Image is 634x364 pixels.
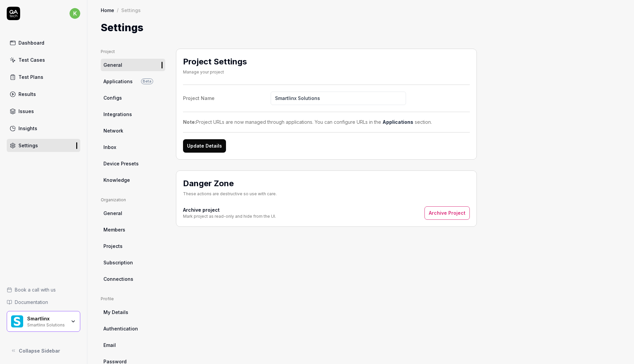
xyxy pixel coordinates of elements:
[103,309,128,316] span: My Details
[183,177,277,190] h2: Danger Zone
[101,7,114,13] a: Home
[103,243,123,250] span: Projects
[27,322,66,327] div: Smartlinx Solutions
[103,61,122,68] span: General
[103,210,122,217] span: General
[70,7,80,20] button: k
[183,213,276,219] div: Mark project as read-only and hide from the UI.
[103,342,116,349] span: Email
[183,191,277,197] div: These actions are destructive so use with care.
[101,223,165,236] a: Members
[18,91,36,98] div: Results
[141,79,153,84] span: Beta
[101,256,165,269] a: Subscription
[103,259,133,266] span: Subscription
[18,39,44,46] div: Dashboard
[15,286,56,293] span: Book a call with us
[183,56,247,68] h2: Project Settings
[101,141,165,153] a: Inbox
[183,95,271,102] div: Project Name
[103,226,125,233] span: Members
[101,306,165,318] a: My Details
[11,315,23,327] img: Smartlinx Logo
[101,296,165,302] div: Profile
[7,88,80,101] a: Results
[7,286,80,293] a: Book a call with us
[103,325,138,332] span: Authentication
[7,344,80,357] button: Collapse Sidebar
[424,206,470,220] button: Archive Project
[271,92,406,105] input: Project Name
[183,118,470,125] div: Project URLs are now managed through applications. You can configure URLs in the section.
[103,160,139,167] span: Device Presets
[18,125,37,132] div: Insights
[7,53,80,66] a: Test Cases
[18,73,43,81] div: Test Plans
[183,206,276,213] h4: Archive project
[183,69,247,75] div: Manage your project
[103,176,130,184] span: Knowledge
[7,299,80,306] a: Documentation
[101,174,165,186] a: Knowledge
[18,142,38,149] div: Settings
[103,111,132,118] span: Integrations
[121,7,141,13] div: Settings
[101,197,165,203] div: Organization
[27,316,66,322] div: Smartlinx
[7,105,80,118] a: Issues
[101,273,165,285] a: Connections
[7,70,80,84] a: Test Plans
[101,124,165,137] a: Network
[7,139,80,152] a: Settings
[70,8,80,19] span: k
[103,94,122,101] span: Configs
[101,20,143,35] h1: Settings
[101,322,165,335] a: Authentication
[183,119,196,125] strong: Note:
[101,49,165,55] div: Project
[101,339,165,351] a: Email
[101,207,165,219] a: General
[103,275,133,282] span: Connections
[103,127,123,134] span: Network
[382,119,413,125] a: Applications
[19,347,60,354] span: Collapse Sidebar
[18,108,34,115] div: Issues
[183,139,226,153] button: Update Details
[7,311,80,332] button: Smartlinx LogoSmartlinxSmartlinx Solutions
[117,7,119,13] div: /
[7,36,80,49] a: Dashboard
[101,92,165,104] a: Configs
[101,75,165,88] a: ApplicationsBeta
[101,108,165,120] a: Integrations
[103,78,133,85] span: Applications
[103,144,116,151] span: Inbox
[101,59,165,71] a: General
[101,157,165,170] a: Device Presets
[18,56,45,63] div: Test Cases
[7,122,80,135] a: Insights
[101,240,165,252] a: Projects
[15,299,48,306] span: Documentation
